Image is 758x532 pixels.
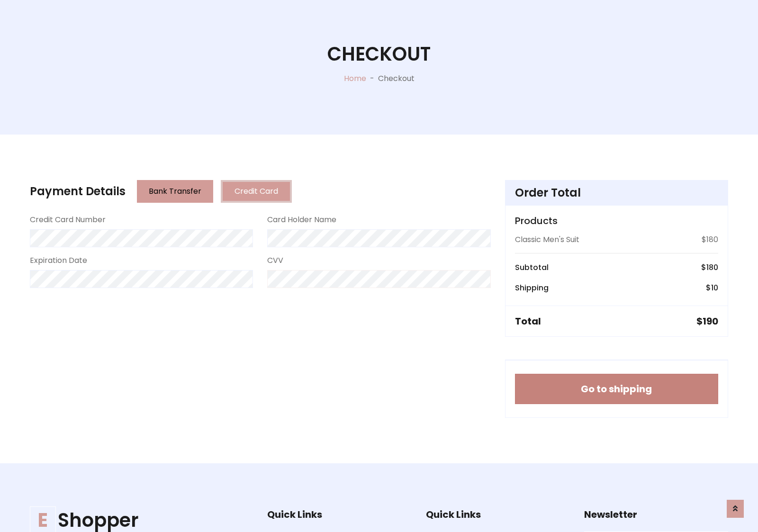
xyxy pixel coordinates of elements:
[702,234,718,245] p: $180
[30,214,106,225] label: Credit Card Number
[515,283,549,292] h6: Shipping
[711,282,718,293] span: 10
[706,262,718,273] span: 180
[426,509,570,520] h5: Quick Links
[696,316,718,327] h5: $
[515,316,541,327] h5: Total
[30,509,237,532] h1: Shopper
[515,186,718,200] h4: Order Total
[267,509,411,520] h5: Quick Links
[706,283,718,292] h6: $
[267,255,283,266] label: CVV
[366,73,378,84] p: -
[584,509,728,520] h5: Newsletter
[515,234,579,245] p: Classic Men's Suit
[701,263,718,272] h6: $
[344,73,366,84] a: Home
[515,263,549,272] h6: Subtotal
[30,185,126,198] h4: Payment Details
[378,73,415,84] p: Checkout
[30,255,87,266] label: Expiration Date
[137,180,213,203] button: Bank Transfer
[267,214,336,225] label: Card Holder Name
[515,215,718,226] h5: Products
[30,509,237,532] a: EShopper
[221,180,292,203] button: Credit Card
[327,43,431,65] h1: Checkout
[703,315,718,328] span: 190
[515,374,718,404] button: Go to shipping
